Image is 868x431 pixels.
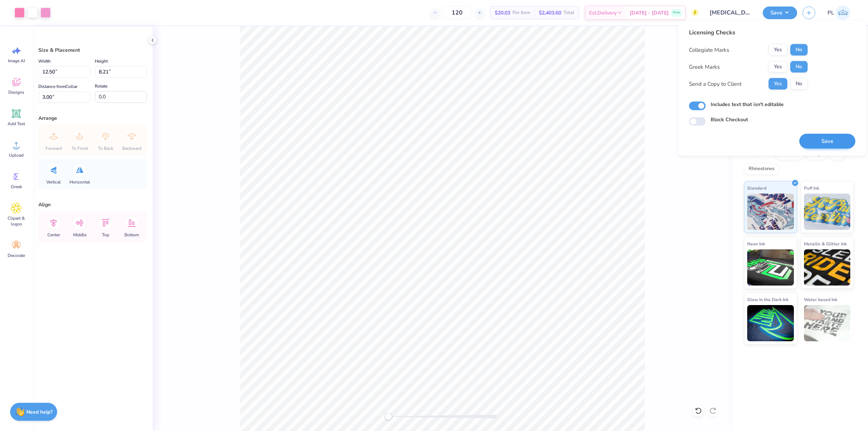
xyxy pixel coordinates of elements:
img: Pamela Lois Reyes [836,5,850,20]
div: Rhinestones [744,164,779,174]
div: Accessibility label [385,413,392,420]
span: Middle [73,232,86,238]
input: Untitled Design [704,5,757,20]
div: Collegiate Marks [689,46,729,54]
button: No [790,44,808,56]
span: $2,403.60 [539,9,561,17]
div: Licensing Checks [689,28,808,37]
span: Horizontal [69,179,90,185]
button: No [790,61,808,73]
strong: Need help? [26,409,52,415]
span: Glow in the Dark Ink [747,296,788,303]
span: Clipart & logos [4,215,28,227]
img: Neon Ink [747,249,794,286]
span: Total [563,9,574,17]
div: Align [38,201,147,208]
button: Save [799,134,855,149]
span: Per Item [512,9,530,17]
div: Greek Marks [689,63,720,71]
span: [DATE] - [DATE] [630,9,669,17]
span: Water based Ink [804,296,837,303]
button: Yes [769,61,787,73]
div: Size & Placement [38,46,147,54]
span: Bottom [124,232,139,238]
span: Top [102,232,109,238]
span: $20.03 [495,9,510,17]
label: Distance from Collar [38,82,77,91]
label: Width [38,57,51,66]
label: Includes text that isn't editable [711,101,784,108]
span: Add Text [8,121,25,127]
label: Block Checkout [711,116,748,123]
span: Upload [9,152,24,158]
img: Metallic & Glitter Ink [804,249,851,286]
img: Standard [747,194,794,230]
img: Glow in the Dark Ink [747,305,794,341]
a: PL [824,5,854,20]
div: Arrange [38,114,147,122]
span: Est. Delivery [589,9,617,17]
button: Yes [769,78,787,90]
span: PL [827,9,834,17]
label: Height [95,57,108,66]
span: Free [673,10,680,15]
span: Image AI [8,58,25,64]
button: Yes [769,44,787,56]
span: Greek [11,184,22,190]
span: Decorate [8,253,25,258]
span: Designs [8,89,24,95]
div: Send a Copy to Client [689,80,741,88]
span: Neon Ink [747,240,765,248]
span: Center [47,232,60,238]
button: Save [763,7,797,19]
span: Metallic & Glitter Ink [804,240,847,248]
label: Rotate [95,82,107,90]
img: Water based Ink [804,305,851,341]
input: – – [443,6,471,19]
span: Standard [747,184,766,192]
span: Puff Ink [804,184,819,192]
img: Puff Ink [804,194,851,230]
button: No [790,78,808,90]
span: Vertical [46,179,61,185]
